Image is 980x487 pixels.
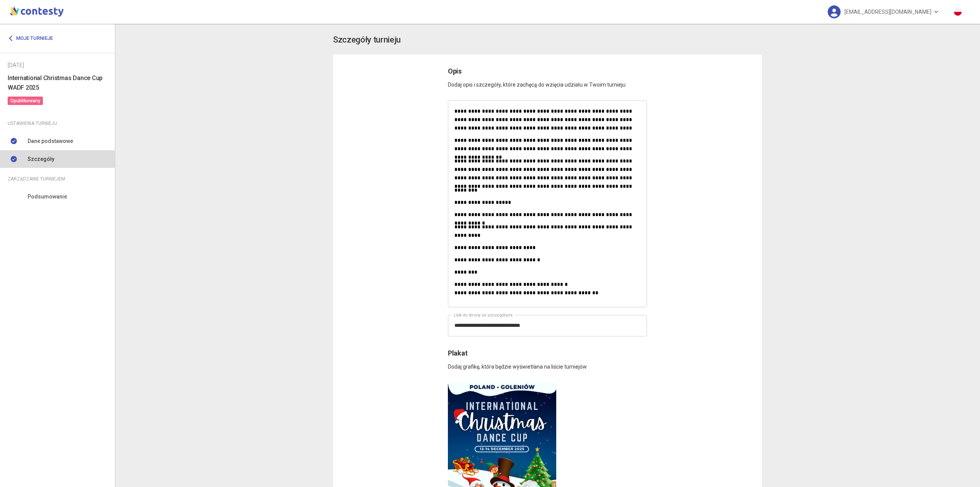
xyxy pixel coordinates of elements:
[28,192,67,201] span: Podsumowanie
[448,359,647,371] p: Dodaj grafikę, która będzie wyświetlana na liście turniejów
[844,4,931,20] span: [EMAIL_ADDRESS][DOMAIN_NAME]
[8,97,43,105] span: Opublikowany
[8,61,107,69] div: [DATE]
[8,73,107,92] h6: International Christmas Dance Cup WADF 2025
[333,33,762,47] app-title: settings-details.title
[28,155,54,163] span: Szczegóły
[28,137,73,145] span: Dane podstawowe
[8,31,59,45] a: Moje turnieje
[8,119,107,128] div: Ustawienia turnieju
[333,33,401,47] h3: Szczegóły turnieju
[448,67,462,75] span: Opis
[448,349,467,357] span: Plakat
[448,77,647,89] p: Dodaj opis i szczegóły, które zachęcą do wzięcia udziału w Twoim turnieju
[8,175,65,183] span: Zarządzanie turniejem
